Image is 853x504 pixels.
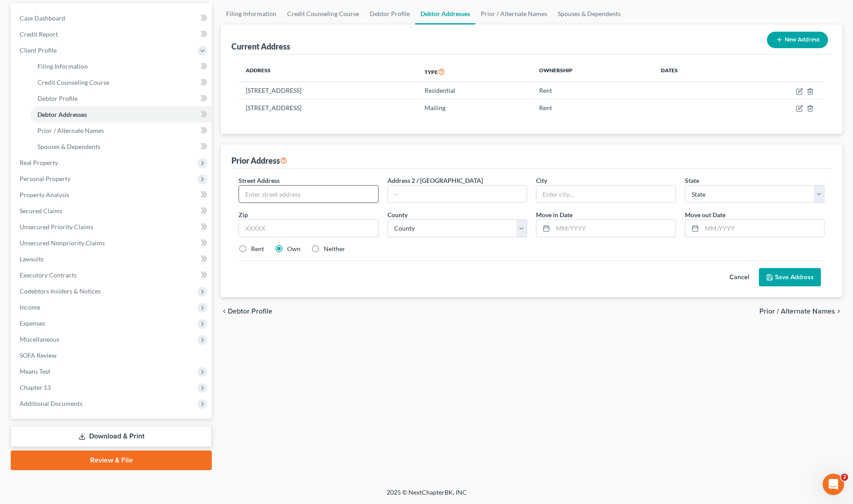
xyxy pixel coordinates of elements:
a: Credit Counseling Course [30,74,212,91]
span: Debtor Addresses [37,111,87,118]
span: Debtor Profile [37,95,78,102]
i: chevron_left [221,308,228,315]
a: Debtor Addresses [30,107,212,123]
span: Prior / Alternate Names [37,127,104,134]
a: Secured Claims [12,203,212,219]
a: Debtor Profile [364,3,415,25]
th: Dates [654,62,733,82]
span: Move in Date [536,211,573,219]
a: Prior / Alternate Names [475,3,552,25]
label: Own [287,244,301,253]
span: Secured Claims [20,207,62,215]
span: Spouses & Dependents [37,143,100,150]
th: Ownership [532,62,654,82]
span: 2 [841,474,848,481]
td: [STREET_ADDRESS] [239,82,417,99]
span: Filing Information [37,62,88,70]
input: MM/YYYY [553,220,675,237]
span: Property Analysis [20,191,69,198]
a: Unsecured Nonpriority Claims [12,235,212,251]
span: State [685,177,699,184]
td: Mailing [417,99,532,116]
div: Prior Address [231,155,287,166]
a: Property Analysis [12,187,212,203]
a: Lawsuits [12,251,212,267]
span: Additional Documents [20,400,82,407]
a: Credit Report [12,26,212,42]
label: Neither [324,244,345,253]
button: Prior / Alternate Names chevron_right [759,308,842,315]
span: Real Property [20,159,58,166]
span: Executory Contracts [20,271,77,279]
span: Case Dashboard [20,14,65,22]
input: XXXXX [239,219,378,237]
a: SOFA Review [12,347,212,364]
span: Means Test [20,368,50,375]
a: Filing Information [221,3,282,25]
a: Spouses & Dependents [552,3,626,25]
a: Review & File [11,450,212,470]
span: Zip [239,211,248,219]
a: Credit Counseling Course [282,3,364,25]
a: Debtor Addresses [415,3,475,25]
span: Personal Property [20,175,70,182]
td: Rent [532,99,654,116]
input: -- [388,186,527,202]
iframe: Intercom live chat [823,474,844,495]
span: Income [20,303,40,311]
span: Codebtors Insiders & Notices [20,287,101,295]
td: Rent [532,82,654,99]
a: Filing Information [30,58,212,74]
td: [STREET_ADDRESS] [239,99,417,116]
a: Download & Print [11,426,212,447]
a: Spouses & Dependents [30,139,212,155]
span: Expenses [20,319,45,327]
button: Cancel [720,269,759,286]
span: County [387,211,408,219]
span: City [536,177,547,184]
button: New Address [767,32,828,48]
span: Unsecured Priority Claims [20,223,93,231]
span: Prior / Alternate Names [759,308,835,315]
a: Unsecured Priority Claims [12,219,212,235]
span: Chapter 13 [20,384,51,391]
span: Lawsuits [20,255,44,263]
button: chevron_left Debtor Profile [221,308,272,315]
span: Debtor Profile [228,308,272,315]
span: Credit Counseling Course [37,78,109,86]
a: Debtor Profile [30,91,212,107]
span: Miscellaneous [20,335,59,343]
label: Address 2 / [GEOGRAPHIC_DATA] [387,176,483,185]
a: Case Dashboard [12,10,212,26]
i: chevron_right [835,308,842,315]
input: Enter city... [536,186,675,202]
span: SOFA Review [20,351,57,359]
span: Client Profile [20,46,57,54]
th: Type [417,62,532,82]
input: MM/YYYY [702,220,824,237]
a: Prior / Alternate Names [30,123,212,139]
div: Current Address [231,41,290,52]
th: Address [239,62,417,82]
button: Save Address [759,268,821,287]
label: Rent [251,244,264,253]
div: 2025 © NextChapterBK, INC [173,488,681,504]
td: Residential [417,82,532,99]
span: Move out Date [685,211,725,219]
span: Unsecured Nonpriority Claims [20,239,105,247]
span: Street Address [239,177,280,184]
span: Credit Report [20,30,58,38]
a: Executory Contracts [12,267,212,283]
input: Enter street address [239,186,378,202]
